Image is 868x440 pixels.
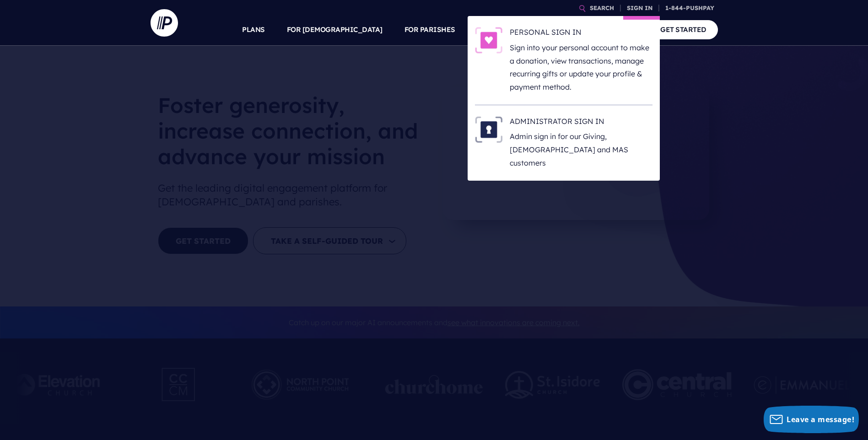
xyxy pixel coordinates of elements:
h6: PERSONAL SIGN IN [510,27,652,41]
p: Sign into your personal account to make a donation, view transactions, manage recurring gifts or ... [510,41,652,94]
button: Leave a message! [764,406,859,433]
p: Admin sign in for our Giving, [DEMOGRAPHIC_DATA] and MAS customers [510,130,652,169]
a: PLANS [242,14,265,46]
a: ADMINISTRATOR SIGN IN - Illustration ADMINISTRATOR SIGN IN Admin sign in for our Giving, [DEMOGRA... [475,116,652,170]
img: PERSONAL SIGN IN - Illustration [475,27,502,54]
a: EXPLORE [539,14,571,46]
img: ADMINISTRATOR SIGN IN - Illustration [475,116,502,143]
a: GET STARTED [649,20,718,39]
a: SOLUTIONS [477,14,518,46]
a: PERSONAL SIGN IN - Illustration PERSONAL SIGN IN Sign into your personal account to make a donati... [475,27,652,94]
a: FOR [DEMOGRAPHIC_DATA] [287,14,383,46]
a: COMPANY [593,14,627,46]
h6: ADMINISTRATOR SIGN IN [510,116,652,130]
span: Leave a message! [787,414,854,424]
a: FOR PARISHES [404,14,455,46]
